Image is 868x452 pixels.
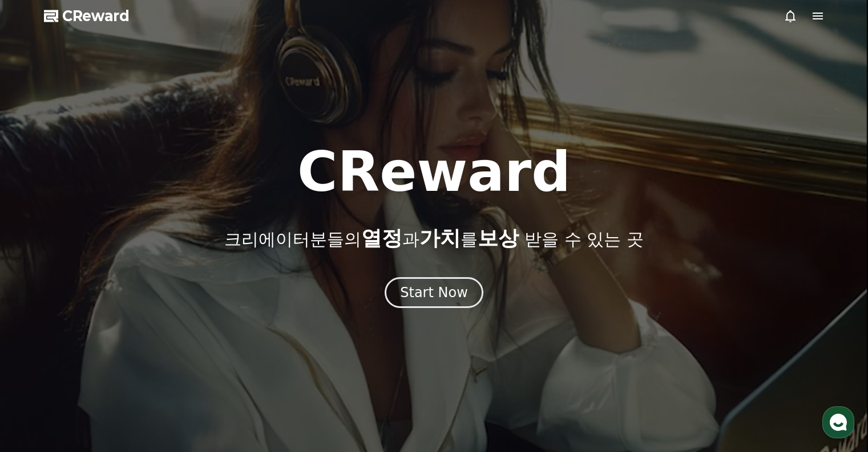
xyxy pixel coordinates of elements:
[44,7,130,25] a: CReward
[400,283,468,302] div: Start Now
[224,227,643,250] p: 크리에이터분들의 과 를 받을 수 있는 곳
[478,226,519,250] span: 보상
[62,7,130,25] span: CReward
[385,289,483,299] a: Start Now
[297,145,571,199] h1: CReward
[419,226,461,250] span: 가치
[361,226,402,250] span: 열정
[385,277,483,308] button: Start Now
